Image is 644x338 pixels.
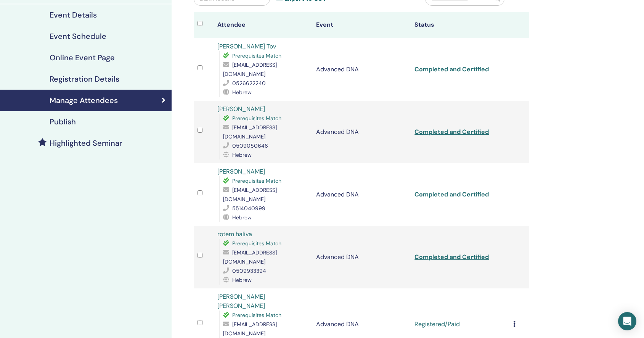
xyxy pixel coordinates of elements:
td: Advanced DNA [312,38,411,101]
a: [PERSON_NAME] [PERSON_NAME] [217,293,265,310]
h4: Event Schedule [50,32,106,41]
h4: Event Details [50,10,97,19]
h4: Highlighted Seminar [50,138,122,148]
span: [EMAIL_ADDRESS][DOMAIN_NAME] [223,321,277,337]
a: Completed and Certified [414,190,489,198]
th: Status [411,12,509,38]
a: Completed and Certified [414,128,489,136]
span: Hebrew [232,277,252,283]
a: [PERSON_NAME] Tov [217,42,276,50]
span: 0509933394 [232,267,266,274]
div: Open Intercom Messenger [618,312,636,330]
span: Prerequisites Match [232,240,281,247]
th: Attendee [214,12,312,38]
td: Advanced DNA [312,226,411,288]
span: 0526622240 [232,80,266,87]
span: [EMAIL_ADDRESS][DOMAIN_NAME] [223,249,277,265]
h4: Online Event Page [50,53,115,62]
span: Prerequisites Match [232,52,281,59]
a: rotem haliva [217,230,252,238]
span: Hebrew [232,151,252,158]
span: 5514040999 [232,205,265,212]
a: Completed and Certified [414,65,489,73]
a: [PERSON_NAME] [217,105,265,113]
a: [PERSON_NAME] [217,167,265,175]
span: Hebrew [232,89,252,96]
h4: Registration Details [50,74,119,84]
span: [EMAIL_ADDRESS][DOMAIN_NAME] [223,61,277,77]
span: [EMAIL_ADDRESS][DOMAIN_NAME] [223,124,277,140]
span: Prerequisites Match [232,115,281,122]
span: 0509050646 [232,142,268,149]
h4: Publish [50,117,76,126]
a: Completed and Certified [414,253,489,261]
th: Event [312,12,411,38]
span: Prerequisites Match [232,312,281,319]
span: Prerequisites Match [232,177,281,184]
span: Hebrew [232,214,252,221]
td: Advanced DNA [312,101,411,163]
span: [EMAIL_ADDRESS][DOMAIN_NAME] [223,187,277,203]
h4: Manage Attendees [50,96,118,105]
td: Advanced DNA [312,163,411,226]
